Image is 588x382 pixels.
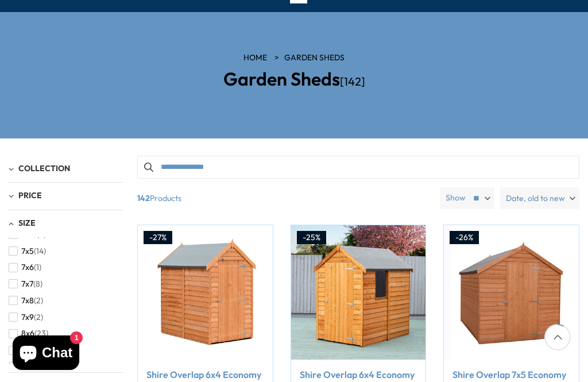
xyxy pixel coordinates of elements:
[284,52,345,64] a: Garden Sheds
[9,342,44,358] button: 8x8
[340,74,365,88] span: [142]
[243,52,267,64] a: HOME
[34,312,43,322] span: (2)
[21,279,33,289] span: 7x7
[18,190,42,200] span: Price
[21,329,34,338] span: 8x6
[9,358,42,375] button: 8x9
[18,218,36,228] span: Size
[156,69,432,89] h2: Garden Sheds
[133,187,435,209] span: Products
[291,225,426,360] img: Shire Overlap 6x4 Economy with Window Storage Shed - Best Shed
[446,192,466,204] label: Show
[9,276,42,292] button: 7x7
[9,243,46,260] button: 7x5
[21,296,34,306] span: 7x8
[9,325,48,342] button: 8x6
[21,312,34,322] span: 7x9
[137,156,579,179] input: Search products
[500,187,579,209] label: Date, old to new
[21,230,37,240] span: 7x13
[9,335,83,373] inbox-online-store-chat: Shopify online store chat
[9,292,43,309] button: 7x8
[34,329,48,338] span: (23)
[18,163,70,173] span: Collection
[444,225,579,360] img: Shire Overlap 7x5 Economy Storage Shed - Best Shed
[450,231,479,245] div: -26%
[33,279,42,289] span: (8)
[34,296,43,306] span: (2)
[34,246,46,256] span: (14)
[138,225,273,360] img: Shire Overlap 6x4 Economy Storage Shed - Best Shed
[9,309,43,326] button: 7x9
[21,263,34,272] span: 7x6
[21,246,34,256] span: 7x5
[137,187,150,209] b: 142
[34,263,41,272] span: (1)
[506,187,565,209] span: Date, old to new
[37,230,46,240] span: (2)
[9,259,41,276] button: 7x6
[297,231,326,245] div: -25%
[144,231,172,245] div: -27%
